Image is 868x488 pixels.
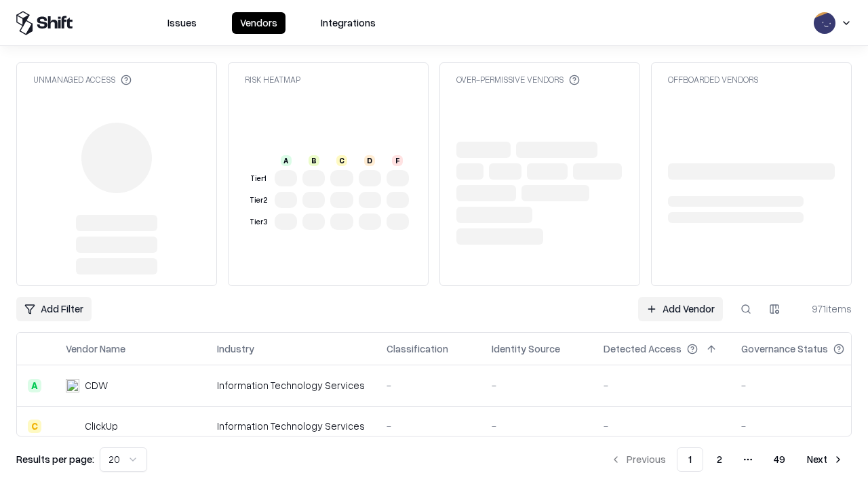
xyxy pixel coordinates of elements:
div: Classification [387,342,448,356]
button: 1 [677,447,703,472]
div: Information Technology Services [217,378,365,392]
div: Governance Status [741,342,828,356]
div: Offboarded Vendors [668,74,758,85]
div: C [28,420,41,433]
div: F [392,155,403,166]
div: - [741,419,866,433]
div: Information Technology Services [217,419,365,433]
button: Integrations [313,12,384,34]
div: Detected Access [604,342,682,356]
button: Add Filter [16,297,92,321]
button: Next [799,447,852,472]
div: Vendor Name [66,342,125,356]
button: 2 [706,447,733,472]
div: D [364,155,375,166]
button: Vendors [232,12,285,34]
div: Over-Permissive Vendors [456,74,580,85]
img: ClickUp [66,420,79,433]
a: Add Vendor [638,297,723,321]
div: Risk Heatmap [245,74,300,85]
div: B [309,155,319,166]
div: - [604,419,719,433]
div: - [387,419,470,433]
img: CDW [66,379,79,392]
div: C [336,155,347,166]
div: - [387,378,470,392]
div: ClickUp [85,419,118,433]
div: CDW [85,378,108,392]
div: - [492,419,582,433]
div: Unmanaged Access [33,74,132,85]
div: Industry [217,342,254,356]
div: A [28,379,41,392]
div: Tier 1 [248,173,269,184]
p: Results per page: [16,452,94,466]
div: Identity Source [492,342,560,356]
div: - [492,378,582,392]
button: Issues [159,12,205,34]
div: - [741,378,866,392]
div: - [604,378,719,392]
div: Tier 2 [248,195,269,206]
div: 971 items [797,302,852,316]
nav: pagination [602,447,852,472]
div: Tier 3 [248,216,269,228]
button: 49 [763,447,796,472]
div: A [281,155,292,166]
